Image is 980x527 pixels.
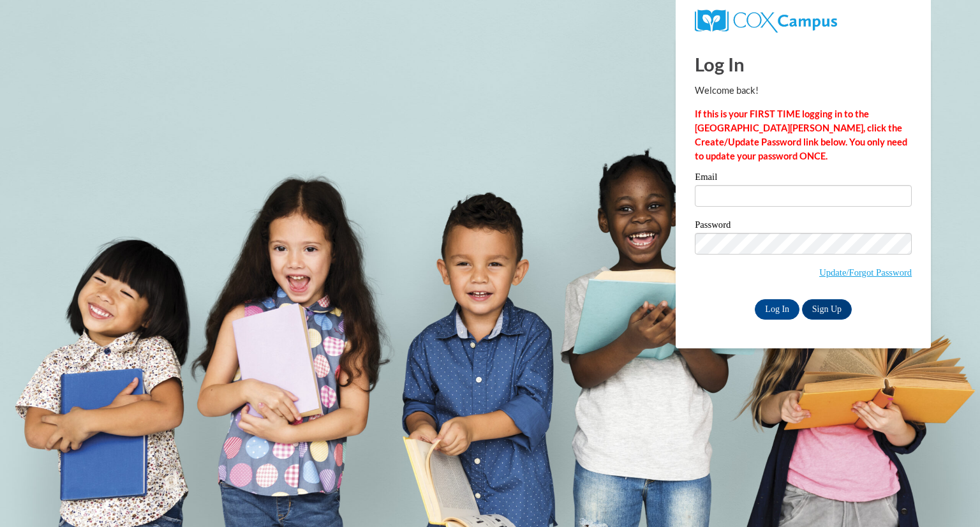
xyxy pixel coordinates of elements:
img: COX Campus [695,10,837,33]
a: COX Campus [695,15,837,26]
label: Password [695,220,912,233]
a: Update/Forgot Password [819,267,912,278]
h1: Log In [695,51,912,77]
strong: If this is your FIRST TIME logging in to the [GEOGRAPHIC_DATA][PERSON_NAME], click the Create/Upd... [695,108,907,161]
input: Log In [755,299,799,320]
label: Email [695,172,912,185]
a: Sign Up [802,299,852,320]
p: Welcome back! [695,84,912,98]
